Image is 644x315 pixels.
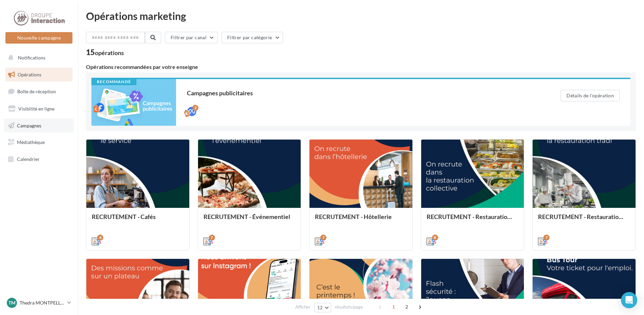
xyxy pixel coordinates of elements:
div: RECRUTEMENT - Hôtellerie [315,213,407,227]
span: Campagnes [17,122,41,128]
p: Thedra MONTPELLIER [20,299,65,306]
div: 7 [543,235,550,241]
div: 15 [86,49,124,56]
span: 2 [401,301,412,312]
button: Notifications [4,51,71,65]
button: Nouvelle campagne [5,32,72,44]
div: 7 [320,235,326,241]
span: résultats/page [335,304,363,310]
button: Filtrer par canal [165,32,218,43]
a: Calendrier [4,152,74,166]
span: Calendrier [17,156,40,162]
span: 1 [388,301,399,312]
a: Opérations [4,68,74,82]
div: RECRUTEMENT - Cafés [92,213,184,227]
button: Filtrer par catégorie [221,32,283,43]
div: RECRUTEMENT - Événementiel [203,213,296,227]
div: Opérations marketing [86,11,636,21]
span: 12 [317,305,323,310]
a: Campagnes [4,119,74,133]
span: Médiathèque [17,139,45,145]
div: Recommandé [91,79,136,85]
div: RECRUTEMENT - Restauration collective [427,213,519,227]
button: 12 [314,303,331,312]
div: Campagnes publicitaires [187,90,534,96]
span: Boîte de réception [17,89,56,94]
span: TM [8,299,16,306]
a: Médiathèque [4,135,74,149]
div: Open Intercom Messenger [621,292,637,308]
a: Boîte de réception [4,84,74,99]
div: opérations [95,50,124,56]
div: Opérations recommandées par votre enseigne [86,64,636,70]
a: Visibilité en ligne [4,102,74,116]
div: 8 [432,235,438,241]
div: 4 [97,235,103,241]
div: 7 [209,235,215,241]
div: 2 [192,105,198,111]
span: Notifications [18,55,45,60]
a: TM Thedra MONTPELLIER [5,296,72,309]
button: Détails de l'opération [561,90,620,101]
span: Afficher [295,304,310,310]
div: RECRUTEMENT - Restauration traditionnelle [538,213,630,227]
span: Opérations [18,72,41,77]
span: Visibilité en ligne [18,106,55,112]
